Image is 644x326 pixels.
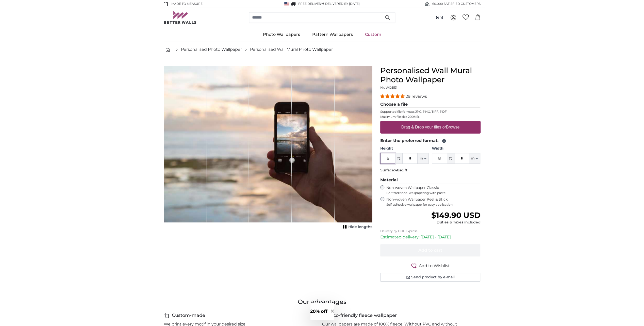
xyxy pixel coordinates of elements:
span: Made to Measure [171,2,203,6]
p: Supported file formats JPG, PNG, TIFF, PDF [380,110,481,114]
label: Width [432,146,480,151]
label: Non-woven Wallpaper Peel & Stick [386,197,481,207]
label: Drag & Drop your files or [399,122,461,132]
p: Maximum file size 200MB. [380,115,481,119]
span: Add to Wishlist [419,263,450,269]
label: Height [380,146,429,151]
span: For traditional wallpapering with paste [386,191,481,195]
button: in [469,153,480,164]
span: in [420,156,423,161]
span: Hide lengths [348,224,372,230]
u: Browse [446,125,459,129]
button: (en) [432,13,447,22]
h1: Personalised Wall Mural Photo Wallpaper [380,66,481,84]
button: in [418,153,429,164]
span: FREE delivery! [298,2,324,6]
span: Add to cart [418,248,442,253]
a: Personalised Photo Wallpaper [181,46,242,53]
span: - [324,2,360,6]
span: 48sq ft [395,168,407,172]
span: ft [395,153,402,164]
img: Betterwalls [164,11,197,24]
a: Pattern Wallpapers [306,28,359,41]
div: Duties & Taxes included [431,220,480,225]
a: Personalised Wall Mural Photo Wallpaper [250,46,333,53]
img: United States [284,2,289,6]
label: Non-woven Wallpaper Classic [386,185,481,195]
span: in [471,156,474,161]
span: 4.34 stars [380,94,406,99]
h4: Eco-friendly fleece wallpaper [330,312,397,319]
span: 29 reviews [406,94,427,99]
nav: breadcrumbs [164,41,481,58]
p: Estimated delivery: [DATE] - [DATE] [380,234,481,240]
a: Custom [359,28,387,41]
span: ft [447,153,454,164]
legend: Enter the preferred format: [380,138,481,144]
span: Self-adhesive wallpaper for easy application [386,203,481,207]
div: 1 of 1 [164,66,372,231]
button: Send product by e-mail [380,273,481,282]
p: Surface: [380,168,481,173]
span: $149.90 USD [431,210,480,220]
h3: Our advantages [164,298,481,306]
legend: Choose a file [380,101,481,108]
h4: Custom-made [172,312,205,319]
p: Delivery by DHL Express [380,229,481,233]
a: Photo Wallpapers [257,28,306,41]
legend: Material [380,177,481,183]
span: 60,000 SATISFIED CUSTOMERS [432,2,481,6]
span: Nr. WQ553 [380,86,397,89]
button: Add to Wishlist [380,263,481,269]
button: Hide lengths [341,223,372,231]
button: Add to cart [380,244,481,256]
span: Delivered by [DATE] [325,2,360,6]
